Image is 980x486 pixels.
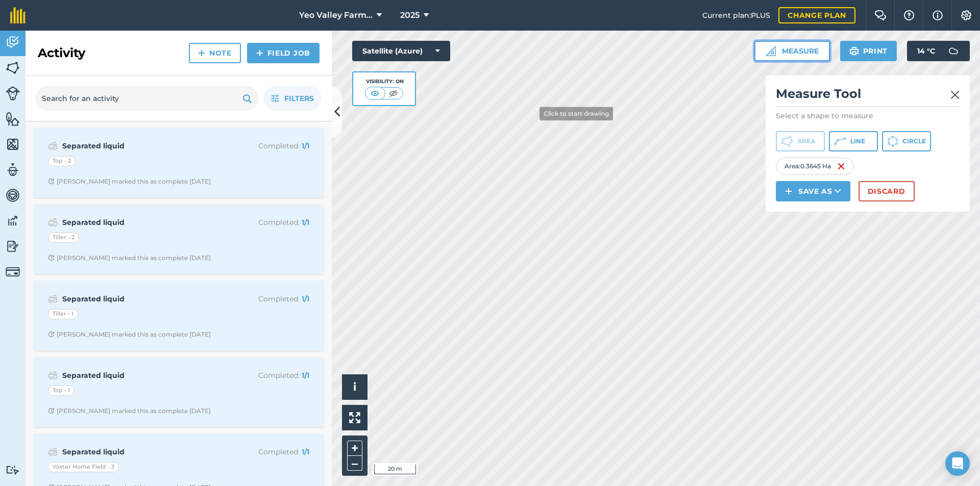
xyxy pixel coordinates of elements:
[6,60,20,75] img: svg+xml;base64,PHN2ZyB4bWxucz0iaHR0cDovL3d3dy53My5vcmcvMjAwMC9zdmciIHdpZHRoPSI1NiIgaGVpZ2h0PSI2MC...
[943,41,964,61] img: svg+xml;base64,PD94bWwgdmVyc2lvbj0iMS4wIiBlbmNvZGluZz0idXRmLTgiPz4KPCEtLSBHZW5lcmF0b3I6IEFkb2JlIE...
[960,10,972,20] img: A cog icon
[48,140,58,152] img: svg+xml;base64,PD94bWwgdmVyc2lvbj0iMS4wIiBlbmNvZGluZz0idXRmLTgiPz4KPCEtLSBHZW5lcmF0b3I6IEFkb2JlIE...
[776,181,850,201] button: Save as
[48,446,58,458] img: svg+xml;base64,PD94bWwgdmVyc2lvbj0iMS4wIiBlbmNvZGluZz0idXRmLTgiPz4KPCEtLSBHZW5lcmF0b3I6IEFkb2JlIE...
[48,462,119,472] div: Yoxter Home Field - 3
[62,370,224,381] strong: Separated liquid
[882,131,931,151] button: Circle
[228,370,309,381] p: Completed :
[945,451,970,476] div: Open Intercom Messenger
[849,45,859,57] img: svg+xml;base64,PHN2ZyB4bWxucz0iaHR0cDovL3d3dy53My5vcmcvMjAwMC9zdmciIHdpZHRoPSIxOSIgaGVpZ2h0PSIyNC...
[48,369,58,381] img: svg+xml;base64,PD94bWwgdmVyc2lvbj0iMS4wIiBlbmNvZGluZz0idXRmLTgiPz4KPCEtLSBHZW5lcmF0b3I6IEFkb2JlIE...
[6,265,20,279] img: svg+xml;base64,PD94bWwgdmVyc2lvbj0iMS4wIiBlbmNvZGluZz0idXRmLTgiPz4KPCEtLSBHZW5lcmF0b3I6IEFkb2JlIE...
[62,446,224,457] strong: Separated liquid
[874,10,887,20] img: Two speech bubbles overlapping with the left bubble in the forefront
[62,140,224,151] strong: Separated liquid
[36,86,258,111] input: Search for an activity
[754,41,830,61] button: Measure
[6,465,20,475] img: svg+xml;base64,PD94bWwgdmVyc2lvbj0iMS4wIiBlbmNvZGluZz0idXRmLTgiPz4KPCEtLSBHZW5lcmF0b3I6IEFkb2JlIE...
[776,111,960,121] p: Select a shape to measure
[902,137,926,145] span: Circle
[829,131,878,151] button: Line
[950,89,960,101] img: svg+xml;base64,PHN2ZyB4bWxucz0iaHR0cDovL3d3dy53My5vcmcvMjAwMC9zdmciIHdpZHRoPSIyMiIgaGVpZ2h0PSIzMC...
[837,160,845,172] img: svg+xml;base64,PHN2ZyB4bWxucz0iaHR0cDovL3d3dy53My5vcmcvMjAwMC9zdmciIHdpZHRoPSIxNiIgaGVpZ2h0PSIyNC...
[263,86,322,111] button: Filters
[40,210,317,268] a: Separated liquidCompleted: 1/1Tiller - 2Clock with arrow pointing clockwise[PERSON_NAME] marked t...
[40,134,317,192] a: Separated liquidCompleted: 1/1Top - 2Clock with arrow pointing clockwise[PERSON_NAME] marked this...
[917,41,935,61] span: 14 ° C
[48,293,58,305] img: svg+xml;base64,PD94bWwgdmVyc2lvbj0iMS4wIiBlbmNvZGluZz0idXRmLTgiPz4KPCEtLSBHZW5lcmF0b3I6IEFkb2JlIE...
[48,331,55,338] img: Clock with arrow pointing clockwise
[352,41,450,61] button: Satellite (Azure)
[850,137,865,145] span: Line
[48,407,55,414] img: Clock with arrow pointing clockwise
[228,446,309,457] p: Completed :
[256,47,263,59] img: svg+xml;base64,PHN2ZyB4bWxucz0iaHR0cDovL3d3dy53My5vcmcvMjAwMC9zdmciIHdpZHRoPSIxNCIgaGVpZ2h0PSIyNC...
[284,93,314,104] span: Filters
[6,162,20,177] img: svg+xml;base64,PD94bWwgdmVyc2lvbj0iMS4wIiBlbmNvZGluZz0idXRmLTgiPz4KPCEtLSBHZW5lcmF0b3I6IEFkb2JlIE...
[48,233,79,243] div: Tiller - 2
[702,10,770,21] span: Current plan : PLUS
[349,412,360,423] img: Four arrows, one pointing top left, one top right, one bottom right and the last bottom left
[10,7,26,23] img: fieldmargin Logo
[62,293,224,304] strong: Separated liquid
[38,45,85,61] h2: Activity
[342,374,367,400] button: i
[228,293,309,304] p: Completed :
[347,441,362,456] button: +
[48,254,55,261] img: Clock with arrow pointing clockwise
[797,137,815,145] span: Area
[247,43,320,63] a: Field Job
[189,43,241,63] a: Note
[228,140,309,151] p: Completed :
[6,137,20,152] img: svg+xml;base64,PHN2ZyB4bWxucz0iaHR0cDovL3d3dy53My5vcmcvMjAwMC9zdmciIHdpZHRoPSI1NiIgaGVpZ2h0PSI2MC...
[40,287,317,345] a: Separated liquidCompleted: 1/1Tiller - 1Clock with arrow pointing clockwise[PERSON_NAME] marked t...
[6,239,20,254] img: svg+xml;base64,PD94bWwgdmVyc2lvbj0iMS4wIiBlbmNvZGluZz0idXRmLTgiPz4KPCEtLSBHZW5lcmF0b3I6IEFkb2JlIE...
[778,7,855,23] a: Change plan
[6,86,20,100] img: svg+xml;base64,PD94bWwgdmVyc2lvbj0iMS4wIiBlbmNvZGluZz0idXRmLTgiPz4KPCEtLSBHZW5lcmF0b3I6IEFkb2JlIE...
[302,218,309,227] strong: 1 / 1
[299,9,373,21] span: Yeo Valley Farms Ltd
[48,216,58,228] img: svg+xml;base64,PD94bWwgdmVyc2lvbj0iMS4wIiBlbmNvZGluZz0idXRmLTgiPz4KPCEtLSBHZW5lcmF0b3I6IEFkb2JlIE...
[6,35,20,50] img: svg+xml;base64,PD94bWwgdmVyc2lvbj0iMS4wIiBlbmNvZGluZz0idXRmLTgiPz4KPCEtLSBHZW5lcmF0b3I6IEFkb2JlIE...
[840,41,897,61] button: Print
[62,217,224,228] strong: Separated liquid
[40,363,317,421] a: Separated liquidCompleted: 1/1Top - 1Clock with arrow pointing clockwise[PERSON_NAME] marked this...
[48,407,211,415] div: [PERSON_NAME] marked this as complete [DATE]
[242,92,252,105] img: svg+xml;base64,PHN2ZyB4bWxucz0iaHR0cDovL3d3dy53My5vcmcvMjAwMC9zdmciIHdpZHRoPSIxOSIgaGVpZ2h0PSIyNC...
[48,177,211,186] div: [PERSON_NAME] marked this as complete [DATE]
[766,46,776,56] img: Ruler icon
[6,213,20,228] img: svg+xml;base64,PD94bWwgdmVyc2lvbj0iMS4wIiBlbmNvZGluZz0idXRmLTgiPz4KPCEtLSBHZW5lcmF0b3I6IEFkb2JlIE...
[6,111,20,126] img: svg+xml;base64,PHN2ZyB4bWxucz0iaHR0cDovL3d3dy53My5vcmcvMjAwMC9zdmciIHdpZHRoPSI1NiIgaGVpZ2h0PSI2MC...
[48,309,78,319] div: Tiller - 1
[353,380,356,393] span: i
[859,181,915,201] button: Discard
[48,254,211,262] div: [PERSON_NAME] marked this as complete [DATE]
[198,47,205,59] img: svg+xml;base64,PHN2ZyB4bWxucz0iaHR0cDovL3d3dy53My5vcmcvMjAwMC9zdmciIHdpZHRoPSIxNCIgaGVpZ2h0PSIyNC...
[48,156,76,166] div: Top - 2
[48,386,75,396] div: Top - 1
[400,9,420,21] span: 2025
[903,10,915,20] img: A question mark icon
[302,447,309,456] strong: 1 / 1
[785,185,792,197] img: svg+xml;base64,PHN2ZyB4bWxucz0iaHR0cDovL3d3dy53My5vcmcvMjAwMC9zdmciIHdpZHRoPSIxNCIgaGVpZ2h0PSIyNC...
[387,88,400,98] img: svg+xml;base64,PHN2ZyB4bWxucz0iaHR0cDovL3d3dy53My5vcmcvMjAwMC9zdmciIHdpZHRoPSI1MCIgaGVpZ2h0PSI0MC...
[302,141,309,150] strong: 1 / 1
[776,158,854,175] div: Area : 0.3645 Ha
[302,371,309,380] strong: 1 / 1
[933,9,943,21] img: svg+xml;base64,PHN2ZyB4bWxucz0iaHR0cDovL3d3dy53My5vcmcvMjAwMC9zdmciIHdpZHRoPSIxNyIgaGVpZ2h0PSIxNy...
[776,131,825,151] button: Area
[907,41,970,61] button: 14 °C
[48,330,211,339] div: [PERSON_NAME] marked this as complete [DATE]
[347,456,362,471] button: –
[365,78,404,86] div: Visibility: On
[302,294,309,303] strong: 1 / 1
[776,86,960,107] h2: Measure Tool
[6,188,20,203] img: svg+xml;base64,PD94bWwgdmVyc2lvbj0iMS4wIiBlbmNvZGluZz0idXRmLTgiPz4KPCEtLSBHZW5lcmF0b3I6IEFkb2JlIE...
[228,217,309,228] p: Completed :
[48,178,55,185] img: Clock with arrow pointing clockwise
[369,88,381,98] img: svg+xml;base64,PHN2ZyB4bWxucz0iaHR0cDovL3d3dy53My5vcmcvMjAwMC9zdmciIHdpZHRoPSI1MCIgaGVpZ2h0PSI0MC...
[540,107,613,120] div: Click to start drawing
